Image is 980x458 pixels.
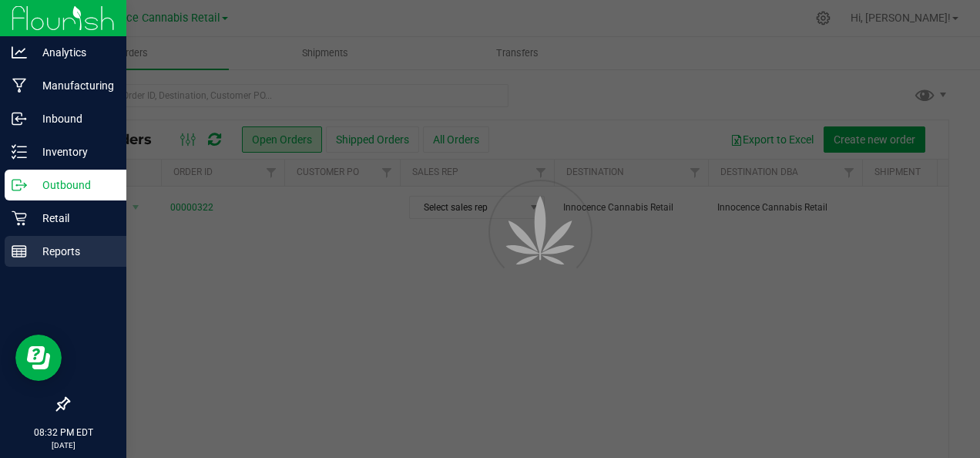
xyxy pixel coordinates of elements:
[12,244,27,259] inline-svg: Reports
[12,144,27,160] inline-svg: Inventory
[27,176,119,194] p: Outbound
[27,242,119,261] p: Reports
[7,439,119,451] p: [DATE]
[12,210,27,226] inline-svg: Retail
[15,335,62,381] iframe: Resource center
[27,143,119,161] p: Inventory
[12,177,27,193] inline-svg: Outbound
[7,426,119,439] p: 08:32 PM EDT
[27,209,119,227] p: Retail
